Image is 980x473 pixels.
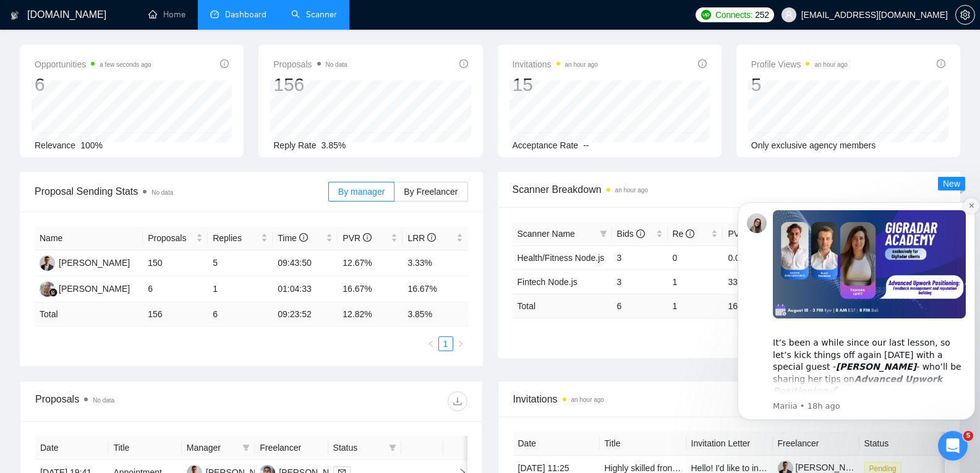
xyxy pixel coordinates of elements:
[778,462,867,472] a: [PERSON_NAME]
[35,140,75,150] span: Relevance
[213,231,258,245] span: Replies
[143,302,208,326] td: 156
[427,233,436,242] span: info-circle
[612,294,668,318] td: 6
[583,140,589,150] span: --
[963,431,973,441] span: 5
[80,140,103,150] span: 100%
[208,302,273,326] td: 6
[597,224,610,243] span: filter
[210,10,219,19] span: dashboard
[35,302,143,326] td: Total
[35,391,251,411] div: Proposals
[326,61,347,68] span: No data
[386,438,399,457] span: filter
[100,61,151,68] time: a few seconds ago
[49,288,58,297] img: gigradar-bm.png
[513,73,598,96] div: 15
[220,59,229,68] span: info-circle
[728,229,757,239] span: PVR
[187,441,237,454] span: Manager
[424,336,438,351] li: Previous Page
[182,436,255,460] th: Manager
[600,432,686,456] th: Title
[513,57,598,72] span: Invitations
[148,9,185,20] a: homeHome
[407,233,436,243] span: LRR
[438,336,453,351] li: 1
[605,463,764,473] a: Highly skilled frontend and app developer
[448,396,467,406] span: download
[273,140,316,150] span: Reply Rate
[673,229,695,239] span: Re
[240,438,252,457] span: filter
[668,294,723,318] td: 1
[518,277,577,287] a: Fintech Node.js
[686,432,773,456] th: Invitation Letter
[955,5,975,25] button: setting
[427,340,435,347] span: left
[291,9,337,20] a: searchScanner
[333,441,384,454] span: Status
[242,444,250,451] span: filter
[108,436,181,460] th: Title
[612,270,668,294] td: 3
[338,250,403,276] td: 12.67%
[615,187,648,194] time: an hour ago
[35,57,151,72] span: Opportunities
[143,226,208,250] th: Proposals
[448,391,467,411] button: download
[955,10,975,20] a: setting
[701,10,711,20] img: upwork-logo.png
[299,233,308,242] span: info-circle
[273,250,338,276] td: 09:43:50
[698,59,707,68] span: info-circle
[35,226,143,250] th: Name
[40,257,130,267] a: OS[PERSON_NAME]
[751,57,848,72] span: Profile Views
[273,302,338,326] td: 09:23:52
[513,140,579,150] span: Acceptance Rate
[255,436,328,460] th: Freelancer
[938,431,968,461] iframe: Intercom live chat
[937,59,945,68] span: info-circle
[453,336,468,351] li: Next Page
[208,226,273,250] th: Replies
[612,245,668,270] td: 3
[617,229,645,239] span: Bids
[723,270,778,294] td: 33.33%
[518,229,575,239] span: Scanner Name
[943,179,960,189] span: New
[439,337,453,351] a: 1
[273,57,347,72] span: Proposals
[723,245,778,270] td: 0.00%
[35,184,328,199] span: Proposal Sending Stats
[35,436,108,460] th: Date
[40,281,55,297] img: MD
[459,59,468,68] span: info-circle
[859,432,946,456] th: Status
[513,391,945,407] span: Invitations
[668,270,723,294] td: 1
[636,229,645,238] span: info-circle
[225,9,266,20] span: Dashboard
[148,231,194,245] span: Proposals
[424,336,438,351] button: left
[40,283,130,293] a: MD[PERSON_NAME]
[273,276,338,302] td: 01:04:33
[600,230,607,237] span: filter
[864,463,906,473] a: Pending
[518,253,605,263] a: Health/Fitness Node.js
[723,294,778,318] td: 16.67 %
[453,336,468,351] button: right
[814,61,847,68] time: an hour ago
[956,10,974,20] span: setting
[338,187,385,197] span: By manager
[338,276,403,302] td: 16.67%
